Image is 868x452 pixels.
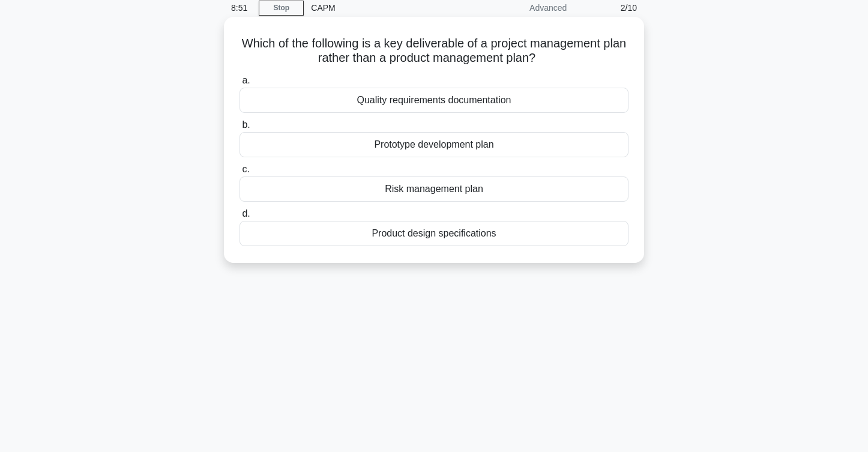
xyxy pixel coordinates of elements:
[242,75,250,85] span: a.
[242,119,250,130] span: b.
[242,208,250,218] span: d.
[240,221,628,246] div: Product design specifications
[238,36,630,66] h5: Which of the following is a key deliverable of a project management plan rather than a product ma...
[240,88,628,113] div: Quality requirements documentation
[240,132,628,157] div: Prototype development plan
[240,176,628,202] div: Risk management plan
[259,1,304,16] a: Stop
[242,164,249,174] span: c.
